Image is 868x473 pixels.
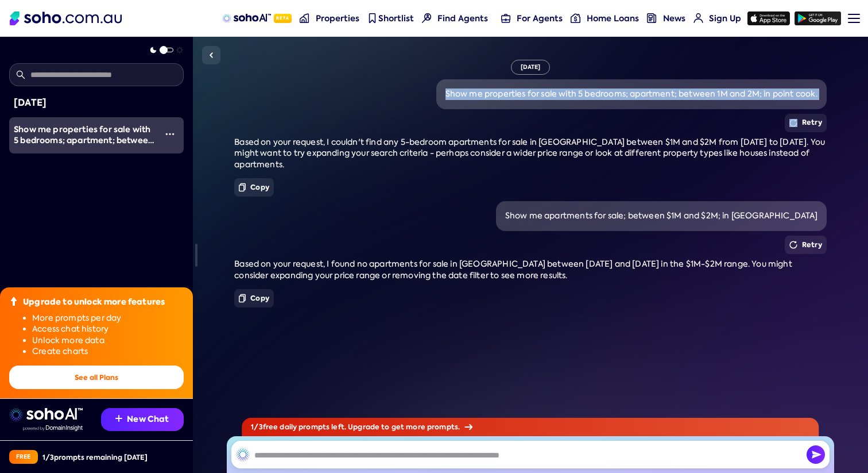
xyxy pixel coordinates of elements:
[9,117,156,153] a: Show me properties for sale with 5 bedrooms; apartment; between 1M and 2M; in point cook.
[785,114,827,132] button: Retry
[115,415,122,422] img: Recommendation icon
[236,448,250,462] img: SohoAI logo black
[511,60,551,75] div: [DATE]
[14,95,179,110] div: [DATE]
[234,289,274,307] button: Copy
[165,129,175,139] img: More icon
[234,137,825,170] span: Based on your request, I couldn't find any 5-bedroom apartments for sale in [GEOGRAPHIC_DATA] bet...
[42,452,148,462] div: 1 / 3 prompts remaining [DATE]
[9,297,18,306] img: Upgrade icon
[422,13,432,23] img: Find agents icon
[709,13,741,24] span: Sign Up
[23,425,83,431] img: Data provided by Domain Insight
[789,241,797,249] img: Retry icon
[437,13,488,24] span: Find Agents
[647,13,657,23] img: news-nav icon
[32,313,184,324] li: More prompts per day
[274,14,292,23] span: Beta
[517,13,563,24] span: For Agents
[367,13,377,23] img: shortlist-nav icon
[789,119,797,127] img: Retry icon
[242,418,819,436] div: 1 / 3 free daily prompts left. Upgrade to get more prompts.
[807,445,825,464] img: Send icon
[693,13,703,23] img: for-agents-nav icon
[464,424,472,430] img: Arrow icon
[587,13,639,24] span: Home Loans
[9,366,184,389] button: See all Plans
[23,297,165,308] div: Upgrade to unlock more features
[32,335,184,347] li: Unlock more data
[32,324,184,335] li: Access chat history
[9,408,83,422] img: sohoai logo
[14,124,156,147] div: Show me properties for sale with 5 bedrooms; apartment; between 1M and 2M; in point cook.
[14,124,154,157] span: Show me properties for sale with 5 bedrooms; apartment; between 1M and 2M; in point cook.
[234,259,792,280] span: Based on your request, I found no apartments for sale in [GEOGRAPHIC_DATA] between [DATE] and [DA...
[204,48,218,62] img: Sidebar toggle icon
[10,11,122,25] img: Soho Logo
[378,13,414,24] span: Shortlist
[316,13,359,24] span: Properties
[785,236,827,254] button: Retry
[501,13,511,23] img: for-agents-nav icon
[663,13,685,24] span: News
[571,13,580,23] img: for-agents-nav icon
[795,11,841,25] img: google-play icon
[300,13,309,23] img: properties-nav icon
[239,183,246,192] img: Copy icon
[101,408,184,431] button: New Chat
[222,14,271,23] img: sohoAI logo
[32,346,184,357] li: Create charts
[807,445,825,464] button: Send
[445,89,817,100] div: Show me properties for sale with 5 bedrooms; apartment; between 1M and 2M; in point cook.
[505,210,817,222] div: Show me apartments for sale; between $1M and $2M; in [GEOGRAPHIC_DATA]
[9,450,38,464] div: Free
[239,294,246,303] img: Copy icon
[234,178,274,197] button: Copy
[747,11,790,25] img: app-store icon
